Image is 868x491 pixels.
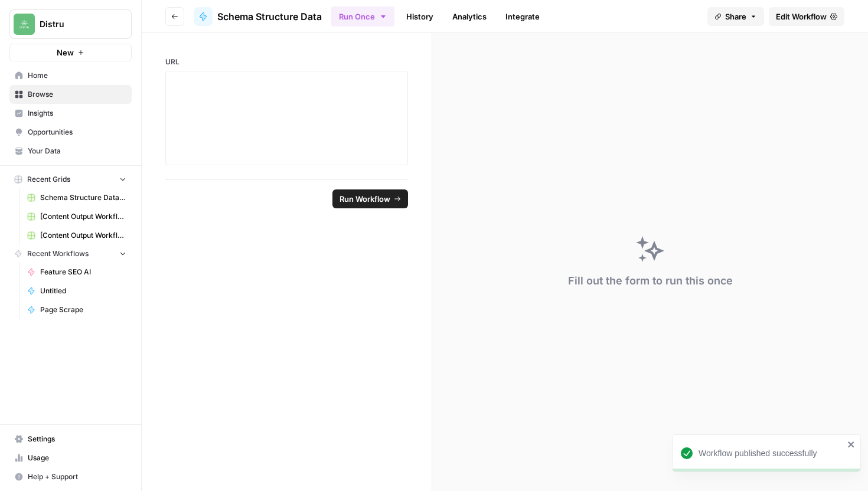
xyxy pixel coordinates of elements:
[28,453,126,463] span: Usage
[340,193,390,205] span: Run Workflow
[568,273,733,289] div: Fill out the form to run this once
[9,44,132,61] button: New
[40,305,126,315] span: Page Scrape
[28,127,126,138] span: Opportunities
[9,85,132,104] a: Browse
[28,434,126,444] span: Settings
[22,263,132,281] a: Feature SEO AI
[707,7,764,26] button: Share
[40,267,126,277] span: Feature SEO AI
[331,6,394,27] button: Run Once
[194,7,322,26] a: Schema Structure Data
[9,142,132,161] a: Your Data
[22,300,132,319] a: Page Scrape
[776,11,827,22] span: Edit Workflow
[445,7,494,26] a: Analytics
[9,104,132,123] a: Insights
[28,70,126,81] span: Home
[9,449,132,467] a: Usage
[22,226,132,245] a: [Content Output Workflows] Cannabis Events Grid
[847,440,856,449] button: close
[498,7,547,26] a: Integrate
[9,430,132,449] a: Settings
[9,66,132,85] a: Home
[9,171,132,188] button: Recent Grids
[27,248,89,259] span: Recent Workflows
[28,472,126,482] span: Help + Support
[28,108,126,119] span: Insights
[725,11,746,22] span: Share
[9,245,132,263] button: Recent Workflows
[165,57,408,67] label: URL
[57,47,74,58] span: New
[40,211,126,222] span: [Content Output Workflows] Start with Content Brief
[769,7,844,26] a: Edit Workflow
[217,9,322,24] span: Schema Structure Data
[22,188,132,207] a: Schema Structure Data Grid
[9,9,132,39] button: Workspace: Distru
[699,447,844,459] div: Workflow published successfully
[40,230,126,241] span: [Content Output Workflows] Cannabis Events Grid
[22,207,132,226] a: [Content Output Workflows] Start with Content Brief
[22,281,132,300] a: Untitled
[9,467,132,486] button: Help + Support
[9,123,132,142] a: Opportunities
[332,189,408,208] button: Run Workflow
[14,14,35,35] img: Distru Logo
[28,89,126,100] span: Browse
[40,286,126,296] span: Untitled
[40,18,111,30] span: Distru
[28,146,126,156] span: Your Data
[399,7,440,26] a: History
[40,192,126,203] span: Schema Structure Data Grid
[27,174,70,185] span: Recent Grids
